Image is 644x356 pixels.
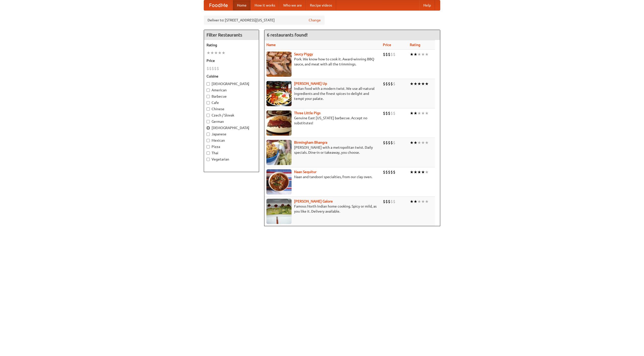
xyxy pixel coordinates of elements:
[393,81,395,87] li: $
[306,0,336,10] a: Recipe videos
[385,110,388,116] li: $
[417,81,421,87] li: ★
[204,16,325,25] div: Deliver to: [STREET_ADDRESS][US_STATE]
[207,50,210,56] li: ★
[217,66,219,71] li: $
[214,50,218,56] li: ★
[419,0,435,10] a: Help
[207,113,256,118] label: Czech / Slovak
[207,151,210,155] input: Thai
[207,74,256,79] h5: Cuisine
[410,43,420,47] a: Rating
[390,110,393,116] li: $
[207,119,256,124] label: German
[388,110,390,116] li: $
[385,140,388,145] li: $
[207,132,256,137] label: Japanese
[294,52,313,56] a: Saucy Piggy
[207,139,210,142] input: Mexican
[214,66,217,71] li: $
[222,50,225,56] li: ★
[383,81,385,87] li: $
[266,204,379,214] p: Famous North Indian home cooking. Spicy or mild, as you like it. Delivery available.
[266,57,379,67] p: Pork. We know how to cook it. Award-winning BBQ sauce, and meat with all the trimmings.
[266,43,276,47] a: Name
[207,150,256,155] label: Thai
[390,52,393,57] li: $
[294,111,320,115] b: Three Little Pigs
[385,199,388,204] li: $
[425,169,429,175] li: ★
[425,199,429,204] li: ★
[294,170,316,174] b: Naan Sequitur
[207,100,256,105] label: Cafe
[425,110,429,116] li: ★
[393,199,395,204] li: $
[207,114,210,117] input: Czech / Slovak
[425,81,429,87] li: ★
[414,199,417,204] li: ★
[410,199,414,204] li: ★
[414,169,417,175] li: ★
[207,120,210,123] input: German
[207,107,210,111] input: Chinese
[207,138,256,143] label: Mexican
[388,199,390,204] li: $
[207,81,256,86] label: [DEMOGRAPHIC_DATA]
[421,110,425,116] li: ★
[204,0,233,10] a: FoodMe
[207,126,210,130] input: [DEMOGRAPHIC_DATA]
[294,199,333,203] b: [PERSON_NAME] Galore
[410,52,414,57] li: ★
[414,110,417,116] li: ★
[207,89,210,92] input: American
[251,0,279,10] a: How it works
[279,0,306,10] a: Who we are
[383,43,391,47] a: Price
[266,86,379,101] p: Indian food with a modern twist. We use all-natural ingredients and the finest spices to delight ...
[425,52,429,57] li: ★
[425,140,429,145] li: ★
[212,66,214,71] li: $
[410,81,414,87] li: ★
[383,169,385,175] li: $
[266,115,379,126] p: Genuine East [US_STATE] barbecue. Accept no substitutes!
[421,81,425,87] li: ★
[390,169,393,175] li: $
[210,50,214,56] li: ★
[266,174,379,179] p: Naan and tandoori specialties, from our clay oven.
[393,169,395,175] li: $
[390,140,393,145] li: $
[390,81,393,87] li: $
[393,110,395,116] li: $
[421,52,425,57] li: ★
[383,110,385,116] li: $
[417,52,421,57] li: ★
[207,106,256,111] label: Chinese
[410,169,414,175] li: ★
[207,158,210,161] input: Vegetarian
[388,81,390,87] li: $
[207,157,256,162] label: Vegetarian
[266,110,292,136] img: littlepigs.jpg
[266,145,379,155] p: [PERSON_NAME] with a metropolitan twist. Daily specials. Dine-in or takeaway, you choose.
[267,32,308,37] ng-pluralize: 6 restaurants found!
[207,101,210,104] input: Cafe
[385,52,388,57] li: $
[294,140,327,144] a: Birmingham Bhangra
[410,110,414,116] li: ★
[393,140,395,145] li: $
[309,18,321,23] a: Change
[294,82,327,86] a: [PERSON_NAME] Up
[385,81,388,87] li: $
[388,52,390,57] li: $
[383,140,385,145] li: $
[390,199,393,204] li: $
[207,95,210,98] input: Barbecue
[417,169,421,175] li: ★
[421,140,425,145] li: ★
[266,169,292,194] img: naansequitur.jpg
[207,144,256,149] label: Pizza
